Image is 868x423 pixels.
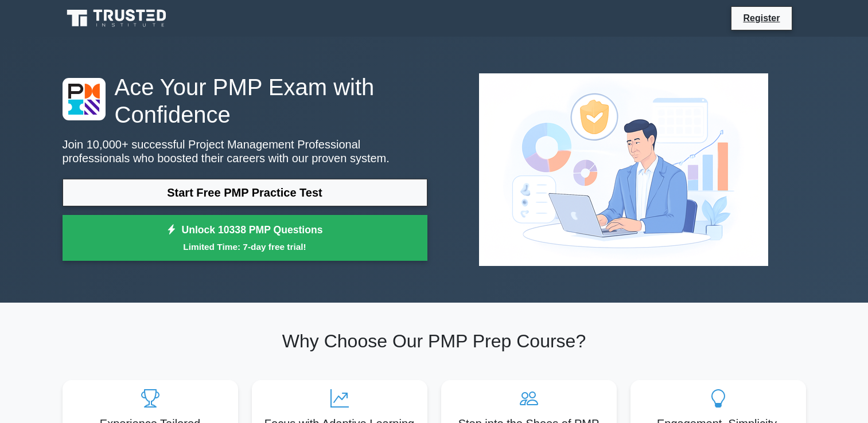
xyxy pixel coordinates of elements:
h1: Ace Your PMP Exam with Confidence [63,73,427,128]
a: Start Free PMP Practice Test [63,179,427,206]
p: Join 10,000+ successful Project Management Professional professionals who boosted their careers w... [63,138,427,165]
a: Register [736,11,787,25]
a: Unlock 10338 PMP QuestionsLimited Time: 7-day free trial! [63,215,427,261]
small: Limited Time: 7-day free trial! [77,240,413,253]
h2: Why Choose Our PMP Prep Course? [63,330,806,352]
img: Project Management Professional Preview [470,64,777,275]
